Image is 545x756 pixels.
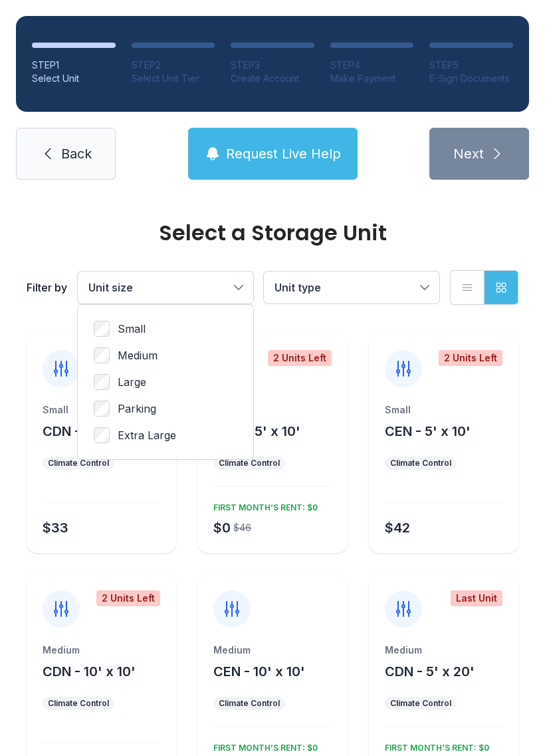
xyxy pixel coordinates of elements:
div: Climate Control [219,698,280,709]
span: Request Live Help [226,144,341,163]
span: Unit size [88,281,133,294]
button: CDN - 5' x 20' [385,662,475,681]
input: Medium [94,347,110,363]
div: Climate Control [48,698,109,709]
div: Select Unit Tier [132,72,215,85]
span: CDN - 5' x 5' [43,423,124,439]
span: CEN - 10' x 10' [213,663,305,679]
span: Parking [118,401,156,417]
button: Unit type [264,272,439,303]
span: CEN - 5' x 10' [385,423,471,439]
div: STEP 1 [32,59,116,72]
div: FIRST MONTH’S RENT: $0 [208,737,318,753]
div: Climate Control [219,458,280,469]
button: CDN - 5' x 10' [213,422,300,441]
input: Small [94,321,110,337]
input: Extra Large [94,427,110,443]
div: Select a Storage Unit [27,222,518,244]
input: Large [94,374,110,390]
button: Unit size [78,272,253,303]
div: Filter by [27,280,67,295]
div: Climate Control [390,458,451,469]
span: Extra Large [118,427,176,443]
input: Parking [94,401,110,417]
div: Last Unit [451,590,502,606]
div: Climate Control [48,458,109,469]
span: Large [118,374,146,390]
div: Small [213,403,331,417]
span: CDN - 10' x 10' [43,663,136,679]
div: E-Sign Documents [429,72,513,85]
div: Medium [43,644,160,657]
div: $0 [213,518,231,537]
div: Make Payment [330,72,414,85]
span: Back [61,144,92,163]
div: Climate Control [390,698,451,709]
div: Select Unit [32,72,116,85]
div: STEP 4 [330,59,414,72]
div: Small [43,403,160,417]
div: 2 Units Left [268,350,332,366]
button: CDN - 5' x 5' [43,422,124,441]
span: Unit type [274,281,321,294]
button: CEN - 5' x 10' [385,422,471,441]
div: STEP 5 [429,59,513,72]
div: Create Account [231,72,314,85]
div: Medium [385,644,502,657]
div: $33 [43,518,68,537]
span: CDN - 5' x 10' [213,423,300,439]
div: FIRST MONTH’S RENT: $0 [380,737,489,753]
div: FIRST MONTH’S RENT: $0 [208,497,318,513]
div: 2 Units Left [96,590,160,606]
div: Medium [213,644,331,657]
span: Small [118,321,146,337]
div: STEP 2 [132,59,215,72]
div: $46 [233,521,251,534]
span: Next [453,144,484,163]
button: CEN - 10' x 10' [213,662,305,681]
button: CDN - 10' x 10' [43,662,136,681]
div: 2 Units Left [439,350,502,366]
div: Small [385,403,502,417]
span: CDN - 5' x 20' [385,663,475,679]
div: STEP 3 [231,59,314,72]
span: Medium [118,347,158,363]
div: $42 [385,518,410,537]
